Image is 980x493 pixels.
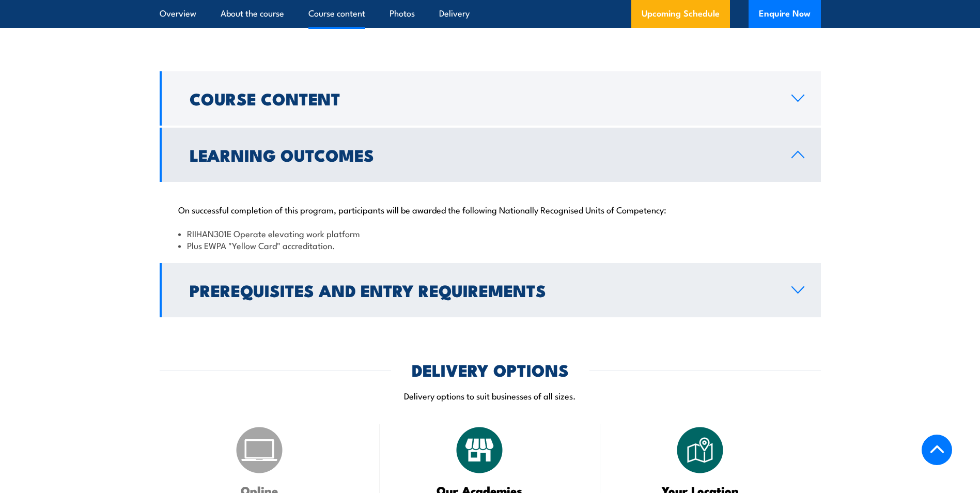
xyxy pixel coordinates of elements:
[160,390,821,402] p: Delivery options to suit businesses of all sizes.
[190,283,775,297] h2: Prerequisites and Entry Requirements
[160,263,821,317] a: Prerequisites and Entry Requirements
[178,239,802,251] li: Plus EWPA "Yellow Card" accreditation.
[190,91,775,105] h2: Course Content
[412,362,569,377] h2: DELIVERY OPTIONS
[160,128,821,182] a: Learning Outcomes
[160,71,821,126] a: Course Content
[178,204,802,214] p: On successful completion of this program, participants will be awarded the following Nationally R...
[190,147,775,162] h2: Learning Outcomes
[178,227,802,239] li: RIIHAN301E Operate elevating work platform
